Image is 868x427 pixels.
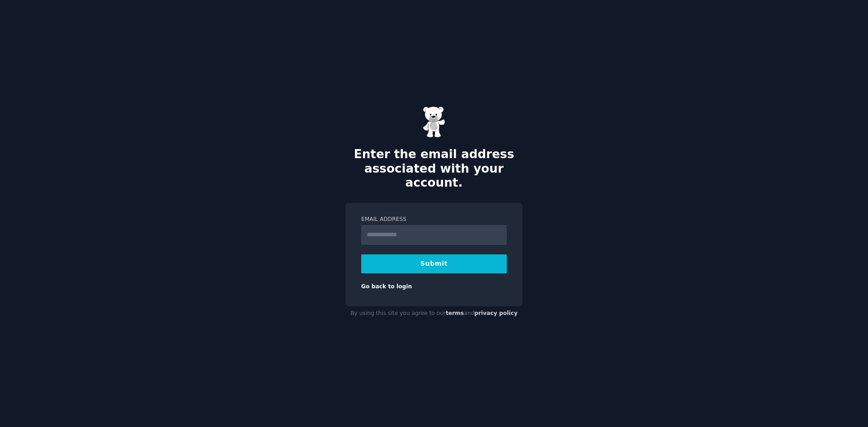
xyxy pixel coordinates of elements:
[345,306,523,321] div: By using this site you agree to our and
[474,310,518,316] a: privacy policy
[361,283,412,290] a: Go back to login
[423,106,445,138] img: Gummy Bear
[361,254,507,273] button: Submit
[446,310,464,316] a: terms
[361,216,507,224] label: Email Address
[345,147,523,190] h2: Enter the email address associated with your account.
